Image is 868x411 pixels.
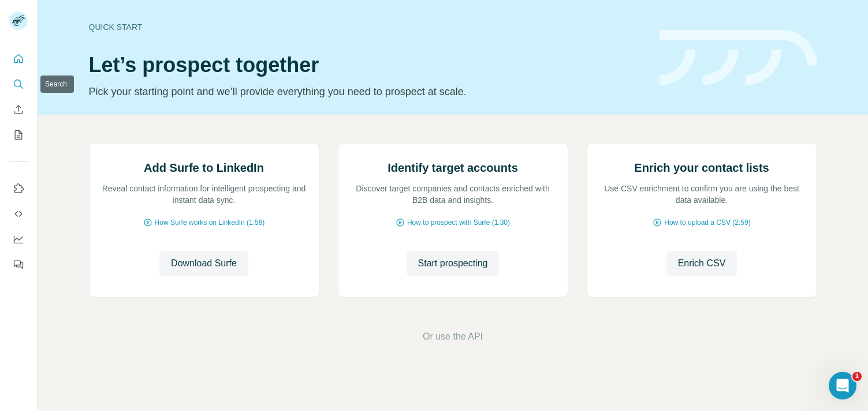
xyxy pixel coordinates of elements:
[388,160,518,176] h2: Identify target accounts
[89,84,646,100] p: Pick your starting point and we’ll provide everything you need to prospect at scale.
[423,330,483,344] button: Or use the API
[159,251,248,276] button: Download Surfe
[407,251,500,276] button: Start prospecting
[89,21,646,33] div: Quick start
[664,217,750,228] span: How to upload a CSV (2:59)
[144,160,264,176] h2: Add Surfe to LinkedIn
[599,183,805,206] p: Use CSV enrichment to confirm you are using the best data available.
[9,48,28,69] button: Quick start
[9,254,28,275] button: Feedback
[89,54,646,77] h1: Let’s prospect together
[155,217,265,228] span: How Surfe works on LinkedIn (1:58)
[407,217,510,228] span: How to prospect with Surfe (1:30)
[350,183,556,206] p: Discover target companies and contacts enriched with B2B data and insights.
[9,125,28,145] button: My lists
[171,257,237,270] span: Download Surfe
[9,203,28,224] button: Use Surfe API
[9,74,28,95] button: Search
[9,99,28,120] button: Enrich CSV
[678,257,726,270] span: Enrich CSV
[666,251,737,276] button: Enrich CSV
[9,229,28,250] button: Dashboard
[660,30,817,86] img: banner
[852,372,862,381] span: 1
[101,183,307,206] p: Reveal contact information for intelligent prospecting and instant data sync.
[829,372,856,399] iframe: Intercom live chat
[418,257,488,270] span: Start prospecting
[634,160,769,176] h2: Enrich your contact lists
[9,178,28,199] button: Use Surfe on LinkedIn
